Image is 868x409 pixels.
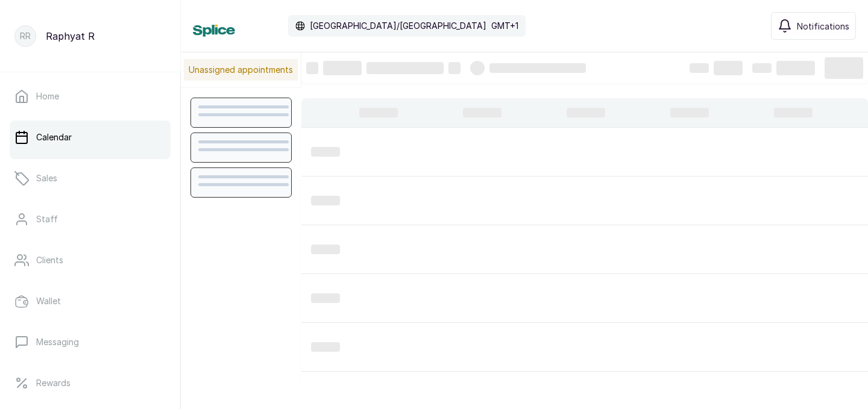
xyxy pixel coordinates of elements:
[46,29,95,43] p: Raphyat R
[20,30,31,42] p: RR
[10,120,171,154] a: Calendar
[10,80,171,113] a: Home
[36,254,63,266] p: Clients
[797,20,849,33] span: Notifications
[10,243,171,277] a: Clients
[36,131,72,143] p: Calendar
[36,377,71,389] p: Rewards
[310,20,486,32] p: [GEOGRAPHIC_DATA]/[GEOGRAPHIC_DATA]
[10,161,171,195] a: Sales
[10,325,171,359] a: Messaging
[10,284,171,318] a: Wallet
[36,295,61,307] p: Wallet
[36,172,57,184] p: Sales
[36,213,58,225] p: Staff
[771,12,856,40] button: Notifications
[36,336,79,348] p: Messaging
[36,90,59,102] p: Home
[184,59,298,81] p: Unassigned appointments
[10,202,171,236] a: Staff
[491,20,518,32] p: GMT+1
[10,366,171,400] a: Rewards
